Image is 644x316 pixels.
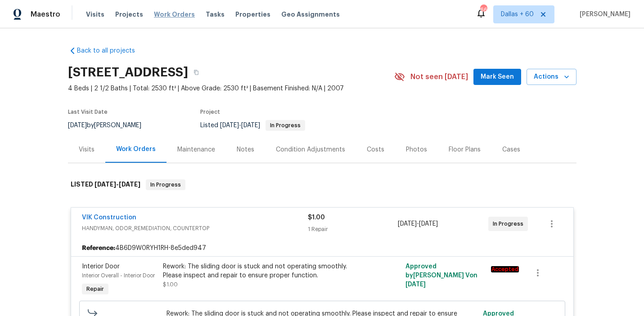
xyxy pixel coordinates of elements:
span: Tasks [206,11,225,18]
span: [DATE] [398,221,417,227]
span: 4 Beds | 2 1/2 Baths | Total: 2530 ft² | Above Grade: 2530 ft² | Basement Finished: N/A | 2007 [68,84,394,93]
span: In Progress [266,123,304,128]
div: Work Orders [116,145,156,154]
span: Visits [86,10,104,19]
span: [DATE] [119,181,140,187]
span: Actions [534,71,569,83]
div: Costs [367,145,384,154]
span: [PERSON_NAME] [576,10,630,19]
span: $1.00 [163,282,178,287]
span: Interior Door [82,263,120,270]
span: $1.00 [308,214,325,221]
div: LISTED [DATE]-[DATE]In Progress [68,170,576,199]
h6: LISTED [71,179,140,190]
div: Rework: The sliding door is stuck and not operating smoothly. Please inspect and repair to ensure... [163,262,360,280]
span: In Progress [147,180,185,189]
div: by [PERSON_NAME] [68,120,152,131]
em: Accepted [491,266,519,272]
span: Work Orders [154,10,195,19]
span: Properties [235,10,270,19]
span: Approved by [PERSON_NAME] V on [405,263,477,288]
a: Back to all projects [68,46,154,55]
div: Condition Adjustments [276,145,345,154]
h2: [STREET_ADDRESS] [68,68,188,77]
div: 4B6D9W0RYH1RH-8e5ded947 [71,240,573,256]
a: VIK Construction [82,214,136,221]
span: [DATE] [68,122,87,129]
span: [DATE] [405,281,426,288]
b: Reference: [82,244,115,253]
span: Interior Overall - Interior Door [82,273,155,278]
div: 660 [480,5,486,14]
span: In Progress [493,219,527,228]
div: 1 Repair [308,225,398,234]
span: - [95,181,140,187]
span: Project [200,109,220,115]
span: Dallas + 60 [501,10,534,19]
span: Maestro [31,10,60,19]
span: [DATE] [95,181,116,187]
span: Geo Assignments [281,10,340,19]
span: Projects [115,10,143,19]
div: Notes [237,145,254,154]
div: Cases [502,145,520,154]
button: Mark Seen [473,69,521,85]
span: Repair [83,285,108,294]
span: - [398,219,438,228]
span: HANDYMAN, ODOR_REMEDIATION, COUNTERTOP [82,224,308,233]
span: Listed [200,122,305,129]
button: Copy Address [188,64,204,80]
span: [DATE] [241,122,260,129]
div: Photos [406,145,427,154]
button: Actions [527,69,576,85]
div: Maintenance [177,145,215,154]
span: - [220,122,260,129]
span: Mark Seen [481,71,514,83]
span: Last Visit Date [68,109,108,115]
div: Visits [79,145,95,154]
span: Not seen [DATE] [410,72,468,81]
span: [DATE] [220,122,239,129]
div: Floor Plans [449,145,481,154]
span: [DATE] [419,221,438,227]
